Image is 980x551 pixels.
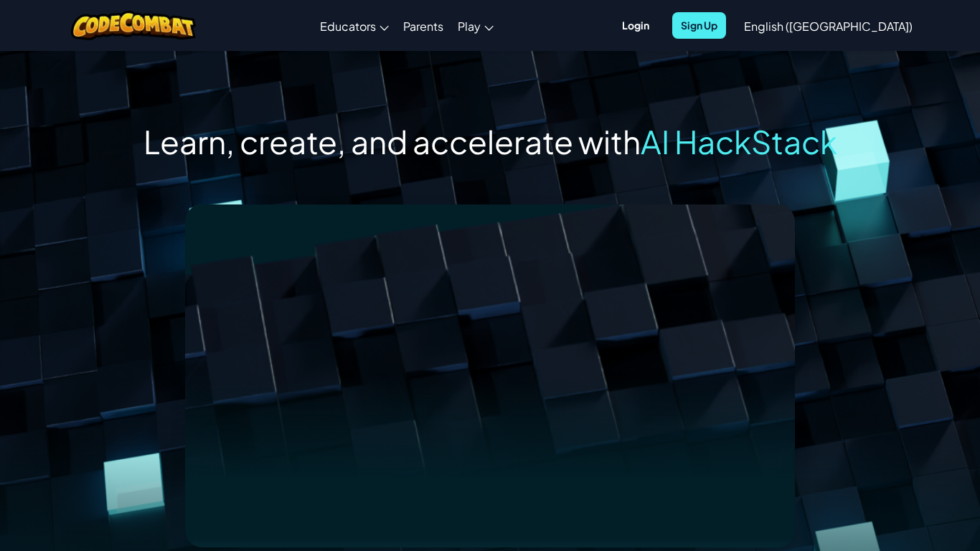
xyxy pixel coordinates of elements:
span: English ([GEOGRAPHIC_DATA]) [744,19,913,34]
span: AI HackStack [641,121,837,161]
a: Play [451,6,501,45]
a: Parents [396,6,451,45]
a: English ([GEOGRAPHIC_DATA]) [737,6,920,45]
span: Play [458,19,481,34]
span: Educators [320,19,376,34]
span: Learn, create, and accelerate with [143,121,641,161]
a: Educators [313,6,396,45]
button: Sign Up [672,12,726,39]
img: CodeCombat logo [71,11,197,40]
button: Login [613,12,658,39]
